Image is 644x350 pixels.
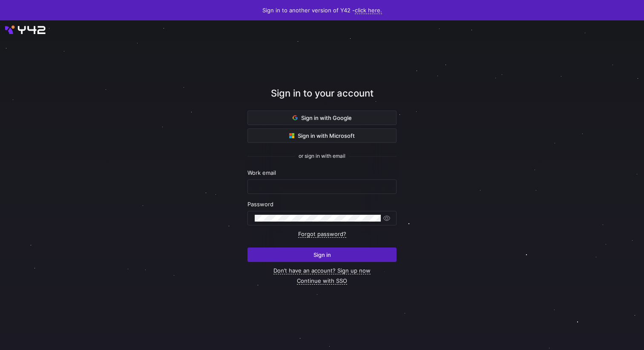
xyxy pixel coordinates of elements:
[247,111,397,125] button: Sign in with Google
[289,132,355,139] span: Sign in with Microsoft
[298,230,346,238] a: Forgot password?
[297,277,347,285] a: Continue with SSO
[247,248,397,262] button: Sign in
[247,128,397,143] button: Sign in with Microsoft
[355,7,382,14] a: click here.
[293,114,352,121] span: Sign in with Google
[313,251,331,258] span: Sign in
[273,267,371,274] a: Don’t have an account? Sign up now
[247,86,397,111] div: Sign in to your account
[247,201,273,208] span: Password
[299,153,345,159] span: or sign in with email
[247,169,276,176] span: Work email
